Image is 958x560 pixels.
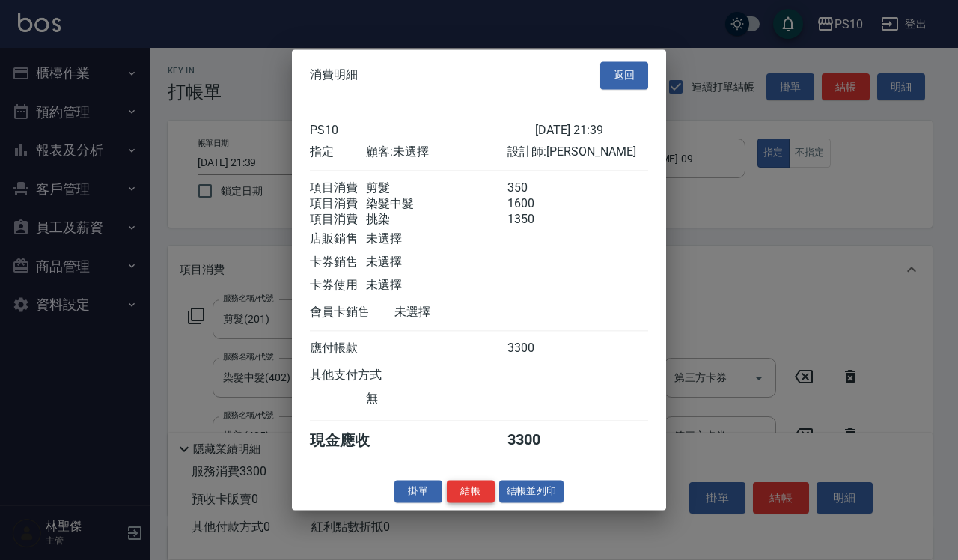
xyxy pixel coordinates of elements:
span: 消費明細 [310,68,358,83]
div: 挑染 [366,212,507,228]
div: 其他支付方式 [310,368,423,383]
div: 顧客: 未選擇 [366,144,507,160]
div: 未選擇 [366,231,507,247]
div: 未選擇 [394,305,535,320]
div: 店販銷售 [310,231,366,247]
div: 無 [366,391,507,407]
div: 設計師: [PERSON_NAME] [507,144,648,160]
div: 應付帳款 [310,341,366,356]
div: 3300 [507,430,564,451]
div: 3300 [507,341,564,356]
div: PS10 [310,123,535,137]
div: 會員卡銷售 [310,305,394,320]
div: 剪髮 [366,180,507,196]
div: 未選擇 [366,278,507,293]
div: 卡券銷售 [310,255,366,270]
div: 現金應收 [310,430,394,451]
div: 染髮中髮 [366,196,507,212]
div: 1600 [507,196,564,212]
div: 1350 [507,212,564,228]
div: [DATE] 21:39 [535,123,648,137]
div: 指定 [310,144,366,160]
button: 結帳並列印 [499,480,564,503]
div: 項目消費 [310,196,366,212]
div: 卡券使用 [310,278,366,293]
button: 返回 [600,61,648,89]
button: 掛單 [394,480,442,503]
div: 項目消費 [310,180,366,196]
button: 結帳 [447,480,495,503]
div: 未選擇 [366,255,507,270]
div: 350 [507,180,564,196]
div: 項目消費 [310,212,366,228]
